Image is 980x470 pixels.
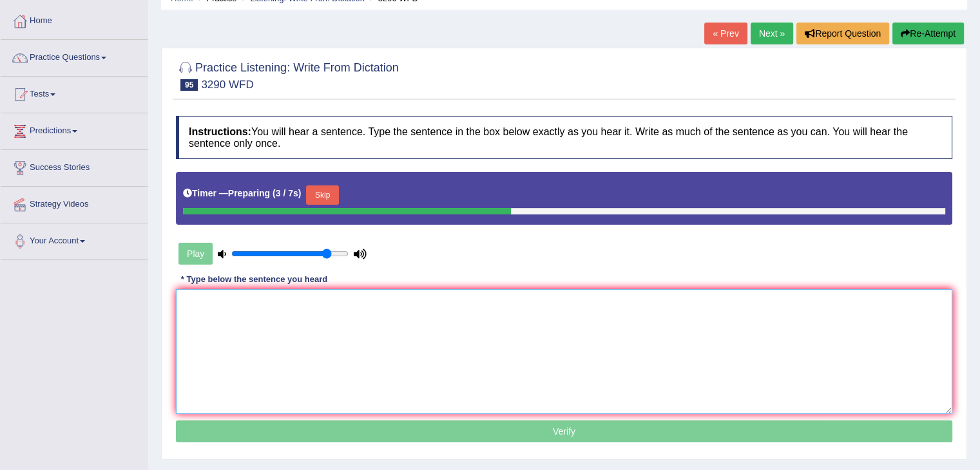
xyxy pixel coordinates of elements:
h4: You will hear a sentence. Type the sentence in the box below exactly as you hear it. Write as muc... [176,116,952,159]
a: « Prev [704,23,747,44]
a: Predictions [1,113,148,146]
a: Practice Questions [1,40,148,72]
a: Tests [1,77,148,109]
h5: Timer — [183,189,301,198]
a: Home [1,3,148,35]
div: * Type below the sentence you heard [176,273,332,285]
button: Skip [306,185,338,205]
small: 3290 WFD [201,79,253,91]
a: Next » [751,23,793,44]
b: Instructions: [189,126,251,137]
button: Re-Attempt [892,23,964,44]
a: Strategy Videos [1,187,148,219]
b: ) [298,188,302,198]
h2: Practice Listening: Write From Dictation [176,59,399,91]
b: 3 / 7s [276,188,298,198]
button: Report Question [796,23,889,44]
a: Your Account [1,223,148,256]
a: Success Stories [1,150,148,182]
span: 95 [180,79,198,91]
b: Preparing [228,188,270,198]
b: ( [273,188,276,198]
